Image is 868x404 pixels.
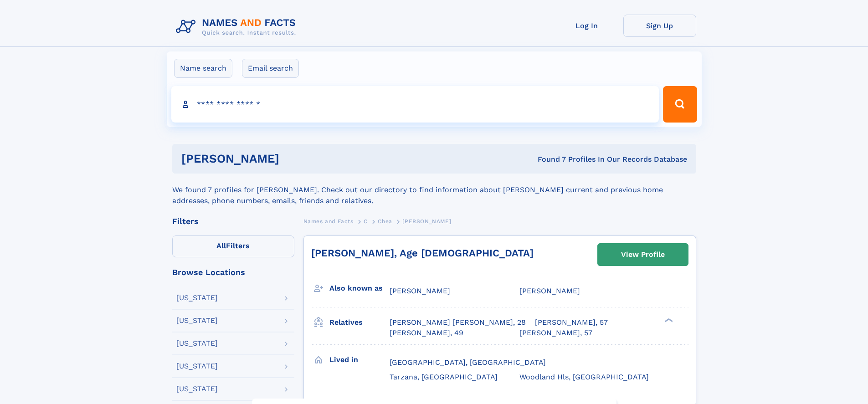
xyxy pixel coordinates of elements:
[519,328,592,338] a: [PERSON_NAME], 57
[216,241,226,250] span: All
[176,385,218,393] div: [US_STATE]
[519,373,649,381] span: Woodland Hls, [GEOGRAPHIC_DATA]
[172,235,294,257] label: Filters
[378,218,392,225] span: Chea
[390,317,526,327] a: [PERSON_NAME] [PERSON_NAME], 28
[550,15,623,37] a: Log In
[408,154,687,164] div: Found 7 Profiles In Our Records Database
[378,215,392,227] a: Chea
[176,363,218,370] div: [US_STATE]
[663,86,697,123] button: Search Button
[329,352,390,368] h3: Lived in
[171,86,659,123] input: search input
[181,153,409,164] h1: [PERSON_NAME]
[176,294,218,302] div: [US_STATE]
[242,59,299,78] label: Email search
[174,59,232,78] label: Name search
[621,244,665,265] div: View Profile
[663,317,673,323] div: ❯
[311,247,534,259] a: [PERSON_NAME], Age [DEMOGRAPHIC_DATA]
[172,174,696,206] div: We found 7 profiles for [PERSON_NAME]. Check out our directory to find information about [PERSON_...
[329,281,390,296] h3: Also known as
[390,328,463,338] a: [PERSON_NAME], 49
[176,317,218,324] div: [US_STATE]
[390,358,546,367] span: [GEOGRAPHIC_DATA], [GEOGRAPHIC_DATA]
[390,286,450,295] span: [PERSON_NAME]
[329,315,390,330] h3: Relatives
[303,215,354,227] a: Names and Facts
[623,15,696,37] a: Sign Up
[172,217,294,225] div: Filters
[535,317,608,327] a: [PERSON_NAME], 57
[364,218,368,225] span: C
[519,286,580,295] span: [PERSON_NAME]
[172,15,303,39] img: Logo Names and Facts
[598,244,688,266] a: View Profile
[172,268,294,276] div: Browse Locations
[402,218,451,225] span: [PERSON_NAME]
[176,340,218,347] div: [US_STATE]
[390,373,498,381] span: Tarzana, [GEOGRAPHIC_DATA]
[364,215,368,227] a: C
